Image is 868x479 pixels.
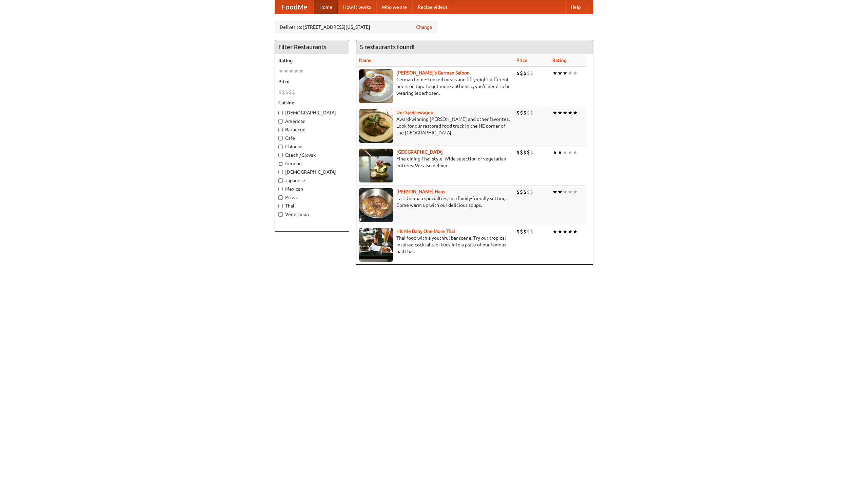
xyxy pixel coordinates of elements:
input: Thai [278,204,283,208]
p: Thai food with a youthful bar scene. Try our tropical inspired cocktails, or tuck into a plate of... [359,235,511,255]
li: $ [285,88,289,96]
li: ★ [568,69,573,77]
a: [PERSON_NAME]'s German Saloon [396,70,470,75]
ng-pluralize: 5 restaurants found! [360,44,415,50]
input: Barbecue [278,128,283,132]
input: Pizza [278,195,283,200]
li: $ [530,188,533,196]
li: ★ [573,69,578,77]
a: Recipe videos [412,0,453,14]
li: ★ [568,109,573,116]
li: ★ [563,109,568,116]
li: ★ [557,109,563,116]
a: Help [565,0,586,14]
li: $ [516,69,520,77]
li: ★ [552,149,557,156]
li: ★ [294,67,299,75]
li: $ [516,188,520,196]
a: Rating [552,58,567,63]
input: Mexican [278,187,283,191]
a: Hit Me Baby One More Thai [396,228,455,234]
input: Vegetarian [278,212,283,217]
input: American [278,119,283,124]
li: ★ [552,188,557,196]
a: Change [416,24,432,30]
img: esthers.jpg [359,69,393,103]
li: ★ [563,149,568,156]
h4: Filter Restaurants [275,40,349,54]
a: How it works [338,0,376,14]
li: $ [516,149,520,156]
li: ★ [563,228,568,235]
li: $ [520,109,523,116]
li: $ [523,188,527,196]
a: FoodMe [275,0,314,14]
label: Pizza [278,194,346,201]
li: ★ [557,228,563,235]
p: East German specialties, in a family-friendly setting. Come warm up with our delicious soups. [359,195,511,209]
label: American [278,118,346,125]
img: kohlhaus.jpg [359,188,393,222]
a: Price [516,58,528,63]
h5: Cuisine [278,99,346,106]
li: $ [530,69,533,77]
label: Barbecue [278,126,346,133]
li: ★ [568,149,573,156]
input: [DEMOGRAPHIC_DATA] [278,170,283,174]
li: $ [520,188,523,196]
li: $ [520,69,523,77]
input: [DEMOGRAPHIC_DATA] [278,111,283,115]
li: ★ [557,149,563,156]
li: $ [292,88,295,96]
li: $ [520,149,523,156]
li: $ [527,228,530,235]
label: [DEMOGRAPHIC_DATA] [278,169,346,175]
li: $ [527,188,530,196]
input: Czech / Slovak [278,153,283,157]
input: Cafe [278,136,283,140]
li: ★ [552,69,557,77]
li: $ [527,149,530,156]
li: ★ [568,228,573,235]
a: [PERSON_NAME] Haus [396,189,445,194]
h5: Price [278,78,346,85]
li: ★ [557,188,563,196]
li: ★ [552,228,557,235]
li: ★ [289,67,294,75]
li: $ [530,149,533,156]
label: German [278,160,346,167]
li: $ [527,109,530,116]
li: $ [516,109,520,116]
li: ★ [563,188,568,196]
img: babythai.jpg [359,228,393,262]
input: Japanese [278,178,283,183]
li: ★ [563,69,568,77]
input: Chinese [278,145,283,149]
li: $ [527,69,530,77]
li: $ [516,228,520,235]
p: Award-winning [PERSON_NAME] and other favorites. Look for our restored food truck in the NE corne... [359,116,511,136]
a: Der Speisewagen [396,110,433,115]
li: ★ [568,188,573,196]
h5: Rating [278,57,346,64]
li: $ [278,88,282,96]
li: $ [289,88,292,96]
li: ★ [573,149,578,156]
li: $ [523,69,527,77]
label: Czech / Slovak [278,152,346,158]
img: speisewagen.jpg [359,109,393,143]
li: $ [530,109,533,116]
label: Cafe [278,135,346,141]
li: ★ [552,109,557,116]
label: Thai [278,202,346,209]
li: ★ [573,228,578,235]
li: $ [523,228,527,235]
p: German home-cooked meals and fifty-eight different beers on tap. To get more authentic, you'd nee... [359,76,511,96]
li: ★ [299,67,304,75]
a: [GEOGRAPHIC_DATA] [396,149,443,155]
